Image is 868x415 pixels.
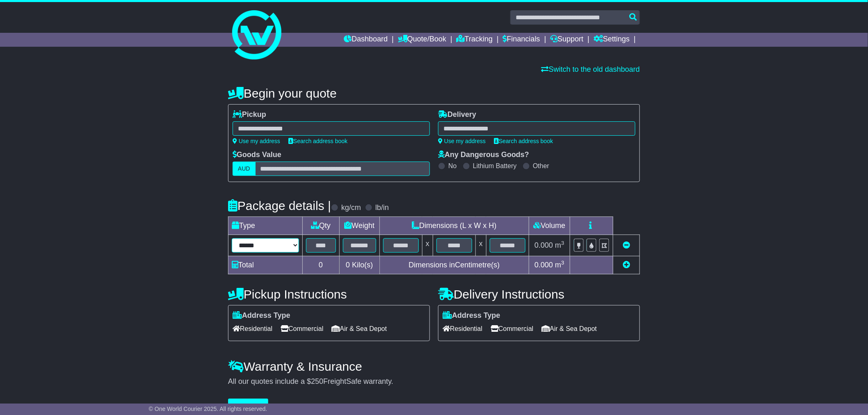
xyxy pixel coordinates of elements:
sup: 3 [561,240,564,246]
span: 0.000 [535,241,553,249]
a: Tracking [457,33,493,47]
td: Weight [339,217,379,235]
div: All our quotes include a $ FreightSafe warranty. [228,377,640,386]
td: Type [228,217,303,235]
a: Settings [594,33,630,47]
a: Search address book [494,138,553,144]
a: Financials [503,33,540,47]
h4: Warranty & Insurance [228,360,640,373]
span: 0 [346,261,350,269]
a: Support [550,33,584,47]
h4: Package details | [228,199,331,212]
td: Kilo(s) [339,256,379,274]
span: Residential [443,322,482,335]
label: Other [533,162,549,170]
label: Goods Value [233,150,281,160]
span: Commercial [491,322,533,335]
td: x [422,235,433,256]
label: AUD [233,162,256,176]
label: Any Dangerous Goods? [438,150,529,160]
td: Dimensions in Centimetre(s) [379,256,529,274]
a: Use my address [438,138,486,144]
a: Search address book [288,138,347,144]
h4: Delivery Instructions [438,287,640,301]
label: Address Type [233,311,290,320]
a: Quote/Book [398,33,446,47]
span: m [555,241,564,249]
button: Get Quotes [228,399,268,413]
h4: Pickup Instructions [228,287,430,301]
td: Qty [302,217,339,235]
a: Remove this item [623,241,630,249]
td: x [475,235,486,256]
span: m [555,261,564,269]
td: Total [228,256,303,274]
label: Address Type [443,311,500,320]
label: No [448,162,457,170]
span: Air & Sea Depot [332,322,387,335]
span: Commercial [281,322,323,335]
a: Dashboard [344,33,388,47]
span: 250 [311,377,323,385]
span: Residential [233,322,272,335]
label: lb/in [375,203,389,212]
td: 0 [302,256,339,274]
h4: Begin your quote [228,87,640,100]
label: kg/cm [341,203,361,212]
span: 0.000 [535,261,553,269]
a: Add new item [623,261,630,269]
td: Dimensions (L x W x H) [379,217,529,235]
span: © One World Courier 2025. All rights reserved. [149,406,267,412]
td: Volume [529,217,570,235]
a: Switch to the old dashboard [541,65,640,73]
label: Lithium Battery [473,162,517,170]
a: Use my address [233,138,280,144]
label: Delivery [438,110,476,119]
sup: 3 [561,260,564,266]
label: Pickup [233,110,266,119]
span: Air & Sea Depot [542,322,597,335]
